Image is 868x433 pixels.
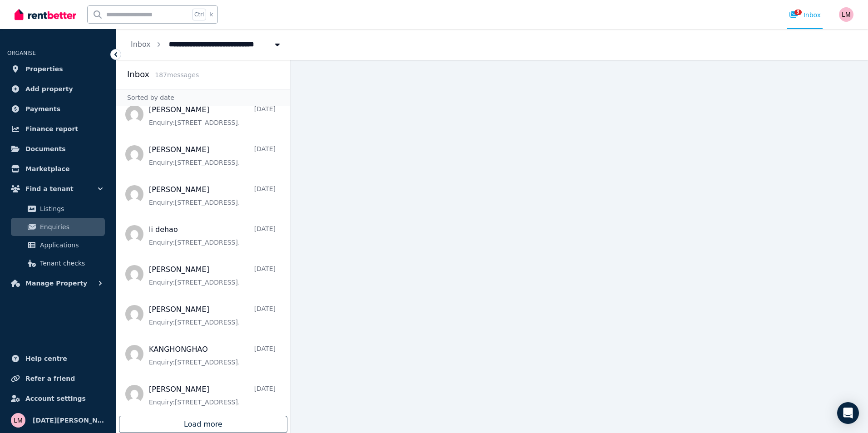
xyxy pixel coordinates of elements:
[15,8,76,21] img: RentBetter
[149,384,276,407] a: [PERSON_NAME][DATE]Enquiry:[STREET_ADDRESS].
[7,274,108,292] button: Manage Property
[25,373,75,384] span: Refer a friend
[149,304,276,327] a: [PERSON_NAME][DATE]Enquiry:[STREET_ADDRESS].
[7,60,108,78] a: Properties
[149,224,276,247] a: li dehao[DATE]Enquiry:[STREET_ADDRESS].
[25,393,86,404] span: Account settings
[11,200,105,218] a: Listings
[25,278,87,289] span: Manage Property
[40,240,101,251] span: Applications
[131,40,151,49] a: Inbox
[794,10,802,15] span: 3
[149,104,276,127] a: [PERSON_NAME][DATE]Enquiry:[STREET_ADDRESS].
[837,402,859,424] div: Open Intercom Messenger
[40,258,101,269] span: Tenant checks
[7,120,108,138] a: Finance report
[25,163,69,174] span: Marketplace
[192,9,206,20] span: Ctrl
[839,7,853,22] img: lucia moliterno
[25,64,63,74] span: Properties
[25,183,74,194] span: Find a tenant
[116,106,290,433] nav: Message list
[149,184,276,207] a: [PERSON_NAME][DATE]Enquiry:[STREET_ADDRESS].
[7,140,108,158] a: Documents
[149,264,276,287] a: [PERSON_NAME][DATE]Enquiry:[STREET_ADDRESS].
[25,143,66,154] span: Documents
[7,369,108,388] a: Refer a friend
[7,180,108,198] button: Find a tenant
[116,89,290,106] div: Sorted by date
[149,344,276,367] a: KANGHONGHAO[DATE]Enquiry:[STREET_ADDRESS].
[11,218,105,236] a: Enquiries
[7,80,108,98] a: Add property
[25,103,60,114] span: Payments
[11,254,105,272] a: Tenant checks
[11,413,25,428] img: lucia moliterno
[33,415,105,426] span: [DATE][PERSON_NAME]
[7,100,108,118] a: Payments
[7,50,36,56] span: ORGANISE
[40,221,101,232] span: Enquiries
[40,203,101,214] span: Listings
[127,68,149,81] h2: Inbox
[25,353,67,364] span: Help centre
[7,160,108,178] a: Marketplace
[11,236,105,254] a: Applications
[789,10,821,20] div: Inbox
[116,29,296,60] nav: Breadcrumb
[25,84,73,94] span: Add property
[119,416,287,433] div: Load more
[155,71,199,79] span: 187 message s
[7,349,108,368] a: Help centre
[149,144,276,167] a: [PERSON_NAME][DATE]Enquiry:[STREET_ADDRESS].
[25,123,78,134] span: Finance report
[210,11,213,18] span: k
[7,389,108,408] a: Account settings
